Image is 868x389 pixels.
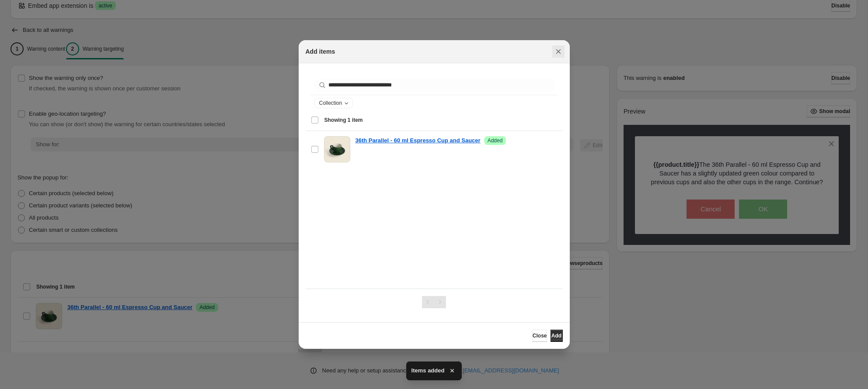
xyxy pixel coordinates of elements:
[356,136,481,145] a: 36th Parallel - 60 ml Espresso Cup and Saucer
[422,296,446,308] nav: Pagination
[551,332,561,339] span: Add
[488,137,503,144] span: Added
[533,332,547,339] span: Close
[324,117,363,124] span: Showing 1 item
[315,98,353,108] button: Collection
[551,330,563,342] button: Add
[533,330,547,342] button: Close
[319,100,342,107] span: Collection
[552,45,565,58] button: Close
[411,366,445,375] span: Items added
[324,136,350,162] img: 36th Parallel - 60 ml Espresso Cup and Saucer
[306,47,335,56] h2: Add items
